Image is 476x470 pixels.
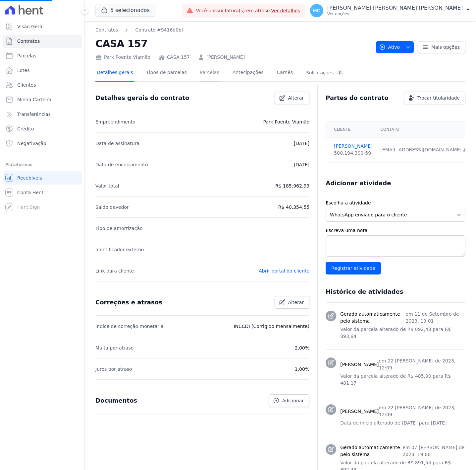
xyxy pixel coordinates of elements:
[17,111,51,118] span: Transferências
[336,70,344,76] div: 0
[288,95,304,101] span: Alterar
[340,326,465,340] p: Valor da parcela alterado de R$ 892,43 para R$ 893,94
[17,82,36,88] span: Clientes
[3,20,82,33] a: Visão Geral
[95,224,143,232] p: Tipo de amortização
[3,122,82,135] a: Crédito
[275,92,310,104] a: Alterar
[95,344,133,352] p: Multa por atraso
[278,203,309,211] p: R$ 40.354,55
[431,44,460,50] span: Mais opções
[313,8,321,13] span: MD
[326,288,403,296] h3: Histórico de atividades
[95,27,118,34] a: Contratos
[206,54,245,61] a: [PERSON_NAME]
[95,397,137,405] h3: Documentos
[95,365,132,373] p: Juros por atraso
[17,38,40,44] span: Contratos
[379,41,400,53] span: Ativo
[3,64,82,77] a: Lotes
[17,67,30,74] span: Lotes
[95,36,371,51] h2: CASA 157
[288,299,304,306] span: Alterar
[334,150,372,157] div: 580.194.300-59
[402,444,465,458] p: em 07 [PERSON_NAME] de 2023, 19:00
[305,64,345,82] a: Solicitações0
[259,268,309,274] a: Abrir portal do cliente
[327,11,463,17] p: Ver opções
[418,41,465,53] a: Mais opções
[95,203,129,211] p: Saldo devedor
[263,118,309,126] p: Park Poente Viamão
[17,189,43,196] span: Conta Hent
[17,23,44,30] span: Visão Geral
[95,267,134,275] p: Link para cliente
[95,118,135,126] p: Empreendimento
[95,246,144,254] p: Identificador externo
[3,35,82,48] a: Contratos
[234,322,309,330] p: INCCDI (Corrigido mensalmente)
[145,64,188,82] a: Tipos de parcelas
[326,122,376,137] th: Cliente
[294,139,309,147] p: [DATE]
[3,78,82,92] a: Clientes
[404,92,465,104] a: Trocar titularidade
[334,143,372,150] a: [PERSON_NAME]
[95,298,162,306] h3: Correções e atrasos
[275,182,309,190] p: R$ 185.962,99
[231,64,265,82] a: Antecipações
[17,140,46,147] span: Negativação
[3,49,82,62] a: Parcelas
[17,125,34,132] span: Crédito
[17,96,51,103] span: Minha Carteira
[5,161,79,169] div: Plataformas
[3,93,82,106] a: Minha Carteira
[3,186,82,199] a: Conta Hent
[326,227,465,234] label: Escreva uma nota
[95,4,155,17] button: 5 selecionados
[417,95,460,101] span: Trocar titularidade
[295,365,309,373] p: 1,00%
[95,139,139,147] p: Data de assinatura
[95,182,119,190] p: Valor total
[305,1,476,20] button: MD [PERSON_NAME] [PERSON_NAME] [PERSON_NAME] Ver opções
[271,8,300,13] a: Ver detalhes
[95,322,164,330] p: Índice de correção monetária
[95,27,183,34] nav: Breadcrumb
[3,108,82,121] a: Transferências
[196,7,300,14] span: Você possui fatura(s) em atraso.
[326,262,381,274] input: Registrar atividade
[275,296,310,309] a: Alterar
[340,408,379,415] h3: [PERSON_NAME]
[95,27,371,34] nav: Breadcrumb
[379,404,466,418] p: em 22 [PERSON_NAME] de 2023, 12:09
[377,122,472,137] th: Contato
[340,311,405,325] h3: Gerado automaticamente pelo sistema
[295,344,309,352] p: 2,00%
[379,357,466,371] p: em 22 [PERSON_NAME] de 2023, 12:09
[95,94,189,102] h3: Detalhes gerais do contrato
[306,70,344,76] div: Solicitações
[135,27,183,34] a: Contrato #9416d0bf
[340,420,465,427] p: Data de início alterado de [DATE] para [DATE]
[3,171,82,185] a: Recebíveis
[95,64,134,82] a: Detalhes gerais
[167,54,190,61] a: CASA 157
[17,175,42,181] span: Recebíveis
[17,52,36,59] span: Parcelas
[340,444,402,458] h3: Gerado automaticamente pelo sistema
[95,54,150,61] div: Park Poente Viamão
[282,397,304,404] span: Adicionar
[269,394,309,407] a: Adicionar
[3,137,82,150] a: Negativação
[326,94,389,102] h3: Partes do contrato
[376,41,414,53] button: Ativo
[294,161,309,169] p: [DATE]
[327,5,463,11] p: [PERSON_NAME] [PERSON_NAME] [PERSON_NAME]
[95,161,148,169] p: Data de encerramento
[340,373,465,387] p: Valor da parcela alterado de R$ 485,90 para R$ 481,17
[326,199,465,206] label: Escolha a atividade
[326,179,391,187] h3: Adicionar atividade
[199,64,221,82] a: Parcelas
[275,64,294,82] a: Carnês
